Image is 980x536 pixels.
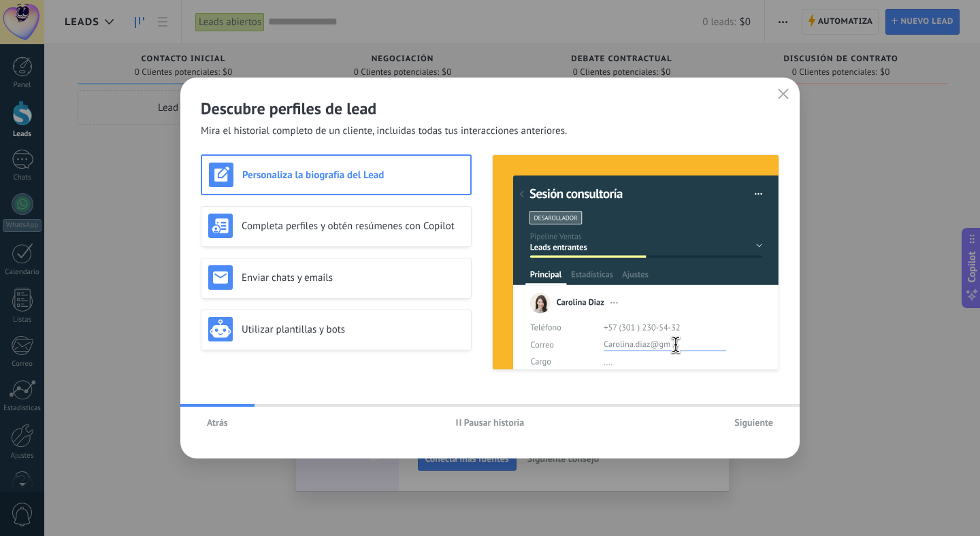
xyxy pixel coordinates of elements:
[242,220,464,233] h3: Completa perfiles y obtén resúmenes con Copilot
[242,323,464,336] h3: Utilizar plantillas y bots
[242,271,464,284] h3: Enviar chats y emails
[728,412,779,433] button: Siguiente
[201,412,234,433] button: Atrás
[464,418,525,427] span: Pausar historia
[242,169,463,182] h3: Personaliza la biografía del Lead
[201,98,779,119] h2: Descubre perfiles de lead
[207,418,228,427] span: Atrás
[201,124,567,138] span: Mira el historial completo de un cliente, incluidas todas tus interacciones anteriores.
[734,418,773,427] span: Siguiente
[450,412,531,433] button: Pausar historia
